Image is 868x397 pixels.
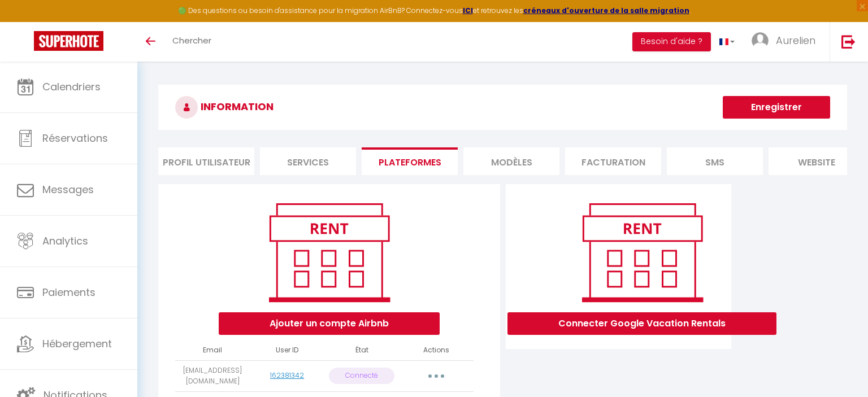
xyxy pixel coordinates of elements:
[743,22,830,62] a: ... Aurelien
[42,131,108,145] span: Réservations
[250,341,324,360] th: User ID
[219,312,440,335] button: Ajouter un compte Airbnb
[324,341,399,360] th: État
[158,147,254,175] li: Profil Utilisateur
[42,80,101,94] span: Calendriers
[752,32,769,49] img: ...
[723,96,830,119] button: Enregistrer
[329,368,394,384] p: Connecté
[42,182,94,197] span: Messages
[507,312,776,335] button: Connecter Google Vacation Rentals
[362,147,458,175] li: Plateformes
[257,198,401,307] img: rent.png
[769,147,865,175] li: website
[158,85,847,130] h3: INFORMATION
[260,147,356,175] li: Services
[632,32,711,51] button: Besoin d'aide ?
[164,22,220,62] a: Chercher
[523,6,689,15] a: créneaux d'ouverture de la salle migration
[42,337,112,351] span: Hébergement
[42,285,96,299] span: Paiements
[175,341,250,360] th: Email
[667,147,763,175] li: SMS
[42,234,88,248] span: Analytics
[776,33,815,47] span: Aurelien
[463,147,559,175] li: MODÈLES
[172,34,211,46] span: Chercher
[34,31,103,51] img: Super Booking
[841,34,856,49] img: logout
[270,370,304,380] a: 162381342
[463,6,473,15] a: ICI
[565,147,661,175] li: Facturation
[175,360,250,391] td: [EMAIL_ADDRESS][DOMAIN_NAME]
[570,198,714,307] img: rent.png
[399,341,474,360] th: Actions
